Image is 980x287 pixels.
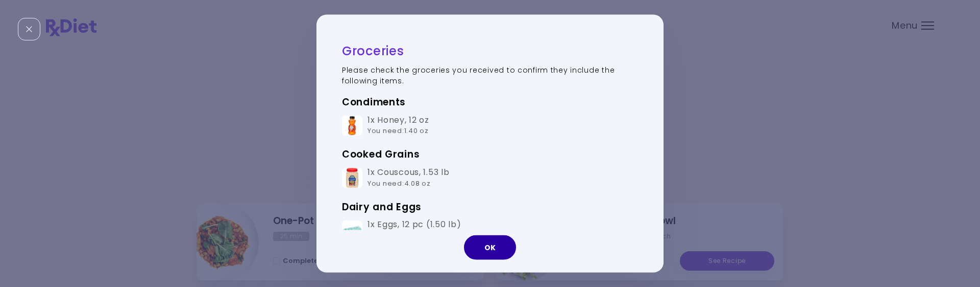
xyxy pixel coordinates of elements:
button: OK [464,235,516,260]
h3: Dairy and Eggs [342,198,638,215]
div: 1x Eggs , 12 pc (1.50 lb) [367,219,461,241]
div: 1x Couscous , 1.53 lb [367,167,449,189]
div: 1x Honey , 12 oz [367,115,429,137]
span: You need : 4.08 oz [367,178,431,188]
p: Please check the groceries you received to confirm they include the following items. [342,64,638,86]
h2: Groceries [342,42,638,58]
span: You need : 1.40 oz [367,126,429,136]
h3: Cooked Grains [342,146,638,163]
h3: Condiments [342,94,638,110]
div: Close [18,18,40,40]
